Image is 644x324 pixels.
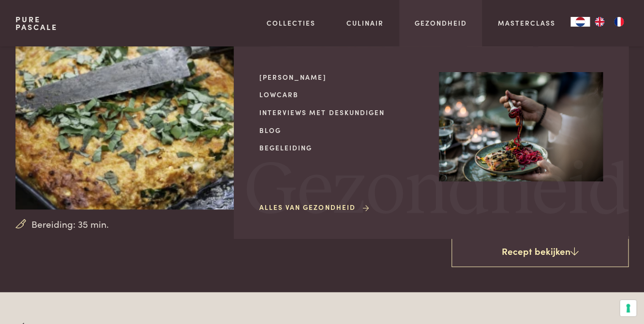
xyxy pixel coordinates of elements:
a: EN [590,17,609,27]
a: Collecties [267,18,315,28]
span: Gezondheid [244,154,630,228]
div: Language [570,17,590,27]
a: Masterclass [497,18,555,28]
a: Recept bekijken [451,236,629,267]
span: Bereiding: 35 min. [31,217,109,231]
a: [PERSON_NAME] [259,72,423,82]
a: Alles van Gezondheid [259,202,371,212]
a: Lowcarb [259,89,423,100]
a: Culinair [346,18,384,28]
aside: Language selected: Nederlands [570,17,629,27]
img: Gezondheid [439,72,603,181]
ul: Language list [590,17,629,27]
a: PurePascale [15,15,58,31]
a: Gezondheid [415,18,467,28]
button: Uw voorkeuren voor toestemming voor trackingtechnologieën [620,300,636,316]
a: NL [570,17,590,27]
a: Blog [259,125,423,135]
a: FR [609,17,629,27]
a: Begeleiding [259,143,423,153]
a: Interviews met deskundigen [259,107,423,118]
